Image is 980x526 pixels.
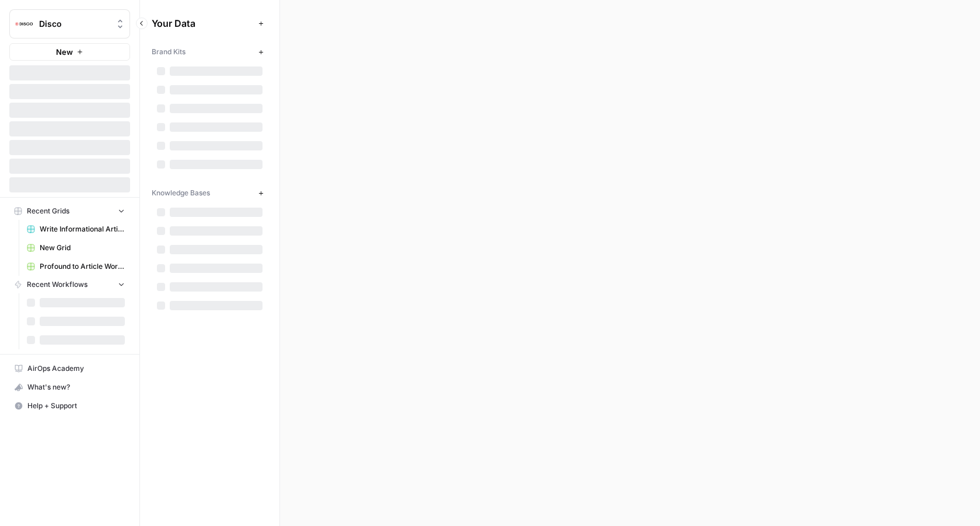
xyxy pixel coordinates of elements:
button: Recent Grids [9,202,130,220]
span: Write Informational Articles [40,224,125,234]
span: New Grid [40,243,125,253]
span: Profound to Article Workflow Grid - Updated [40,261,125,272]
img: Disco Logo [13,13,34,34]
span: New [56,46,73,58]
span: Disco [39,18,110,30]
span: Brand Kits [152,47,185,57]
span: Your Data [152,16,254,30]
a: Write Informational Articles [22,220,130,239]
span: Recent Grids [27,206,69,216]
span: Recent Workflows [27,279,87,290]
span: Knowledge Bases [152,188,210,198]
button: Help + Support [9,397,130,415]
a: Profound to Article Workflow Grid - Updated [22,257,130,276]
button: Workspace: Disco [9,9,130,38]
button: New [9,43,130,61]
a: New Grid [22,239,130,257]
a: AirOps Academy [9,359,130,378]
div: What's new? [10,378,129,396]
span: Help + Support [27,401,125,411]
span: AirOps Academy [27,363,125,374]
button: Recent Workflows [9,276,130,293]
button: What's new? [9,378,130,397]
